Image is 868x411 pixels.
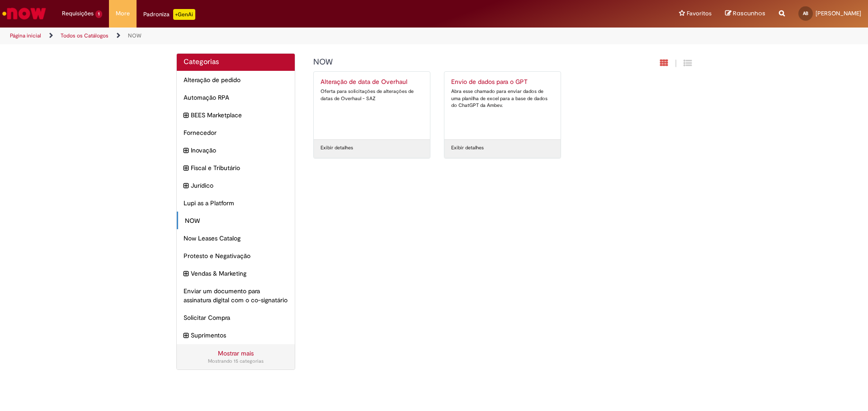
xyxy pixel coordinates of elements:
a: Alteração de data de Overhaul Oferta para solicitações de alterações de datas de Overhaul - SAZ [314,72,430,139]
i: expandir categoria Suprimentos [184,331,189,341]
span: Protesto e Negativação [184,251,288,260]
i: expandir categoria Inovação [184,146,189,156]
h2: Alteração de data de Overhaul [321,79,423,86]
i: Exibição de grade [684,59,692,67]
i: expandir categoria BEES Marketplace [184,111,189,120]
div: Alteração de pedido [177,71,295,89]
ul: Trilhas de página [7,28,572,44]
span: Enviar um documento para assinatura digital com o co-signatário [184,286,288,305]
span: Inovação [191,146,288,155]
span: 1 [95,10,102,18]
span: | [675,58,677,69]
span: Fiscal e Tributário [191,163,288,172]
span: Automação RPA [184,93,288,102]
span: Suprimentos [191,331,288,340]
a: NOW [128,32,142,39]
span: BEES Marketplace [191,111,288,120]
span: Favoritos [687,9,712,18]
div: Enviar um documento para assinatura digital com o co-signatário [177,282,295,309]
span: Fornecedor [184,128,288,137]
img: ServiceNow [1,5,47,23]
div: Automação RPA [177,88,295,106]
span: Solicitar Compra [184,313,288,322]
a: Rascunhos [725,9,765,18]
a: Exibir detalhes [451,144,484,152]
div: Now Leases Catalog [177,229,295,247]
i: expandir categoria Vendas & Marketing [184,269,189,279]
a: Exibir detalhes [321,144,353,152]
span: [PERSON_NAME] [816,9,861,17]
div: NOW [177,212,295,230]
i: expandir categoria Fiscal e Tributário [184,163,189,173]
p: +GenAi [173,9,195,20]
div: expandir categoria Suprimentos Suprimentos [177,326,295,344]
span: Jurídico [191,181,288,190]
span: Lupi as a Platform [184,199,288,208]
div: Solicitar Compra [177,309,295,327]
span: Rascunhos [733,9,765,18]
div: Oferta para solicitações de alterações de datas de Overhaul - SAZ [321,88,423,102]
h2: Envio de dados para o GPT [451,79,554,86]
ul: Categorias [177,71,295,344]
div: Fornecedor [177,124,295,142]
a: Página inicial [10,32,41,39]
span: NOW [185,216,288,225]
div: expandir categoria Inovação Inovação [177,141,295,159]
div: expandir categoria Vendas & Marketing Vendas & Marketing [177,264,295,282]
span: Vendas & Marketing [191,269,288,278]
div: Padroniza [143,9,195,20]
h2: Categorias [184,58,288,66]
span: Requisições [62,9,94,18]
div: Abra esse chamado para enviar dados de uma planilha de excel para a base de dados do ChatGPT da A... [451,88,554,109]
a: Envio de dados para o GPT Abra esse chamado para enviar dados de uma planilha de excel para a bas... [444,72,561,139]
a: Mostrar mais [218,349,254,357]
div: Lupi as a Platform [177,194,295,212]
i: expandir categoria Jurídico [184,181,189,191]
span: Now Leases Catalog [184,234,288,243]
div: expandir categoria BEES Marketplace BEES Marketplace [177,106,295,124]
div: Protesto e Negativação [177,247,295,265]
h1: {"description":null,"title":"NOW"} Categoria [313,58,594,67]
div: Mostrando 15 categorias [184,358,288,365]
a: Todos os Catálogos [61,32,108,39]
div: expandir categoria Fiscal e Tributário Fiscal e Tributário [177,159,295,177]
span: Alteração de pedido [184,75,288,84]
span: AB [803,10,808,16]
span: More [116,9,130,18]
div: expandir categoria Jurídico Jurídico [177,176,295,194]
i: Exibição em cartão [660,59,668,67]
